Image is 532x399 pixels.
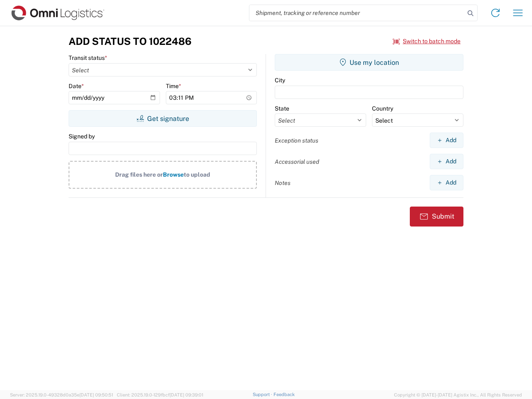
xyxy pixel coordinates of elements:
[170,392,203,397] span: [DATE] 09:39:01
[275,179,291,187] label: Notes
[253,392,273,397] a: Support
[249,5,465,21] input: Shipment, tracking or reference number
[394,391,522,399] span: Copyright © [DATE]-[DATE] Agistix Inc., All Rights Reserved
[69,110,257,127] button: Get signature
[69,133,95,140] label: Signed by
[275,54,463,71] button: Use my location
[275,137,318,144] label: Exception status
[69,35,192,47] h3: Add Status to 1022486
[117,392,203,397] span: Client: 2025.19.0-129fbcf
[393,34,461,48] button: Switch to batch mode
[430,175,463,190] button: Add
[273,392,295,397] a: Feedback
[69,54,107,62] label: Transit status
[79,392,113,397] span: [DATE] 09:50:51
[115,171,163,178] span: Drag files here or
[372,105,393,112] label: Country
[275,158,319,165] label: Accessorial used
[410,207,463,227] button: Submit
[184,171,210,178] span: to upload
[69,82,84,90] label: Date
[10,392,113,397] span: Server: 2025.19.0-49328d0a35e
[275,76,285,84] label: City
[275,105,289,112] label: State
[430,133,463,148] button: Add
[166,82,181,90] label: Time
[430,154,463,169] button: Add
[163,171,184,178] span: Browse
